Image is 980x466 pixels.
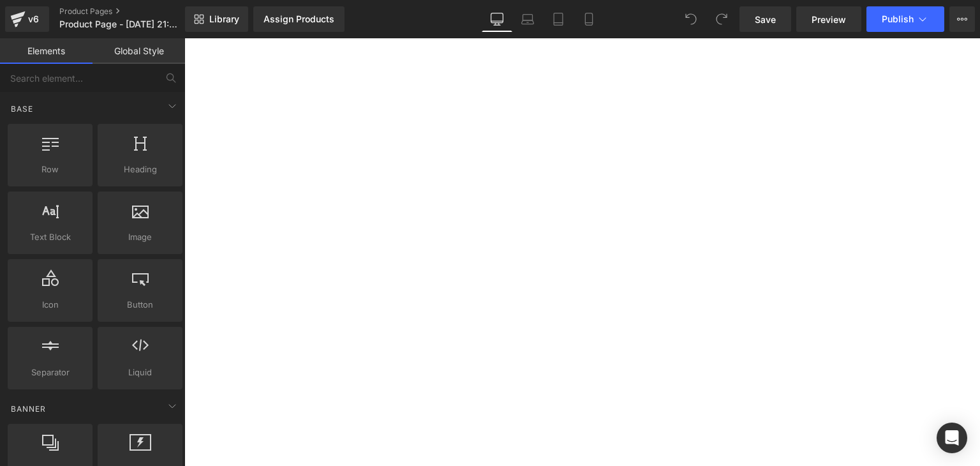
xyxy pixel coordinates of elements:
[709,6,734,32] button: Redo
[59,19,182,29] span: Product Page - [DATE] 21:47:41
[11,230,89,244] span: Text Block
[59,6,206,17] a: Product Pages
[93,38,185,64] a: Global Style
[11,163,89,176] span: Row
[543,6,574,32] a: Tablet
[101,298,179,312] span: Button
[11,366,89,379] span: Separator
[209,13,239,25] span: Library
[796,6,861,32] a: Preview
[812,13,846,26] span: Preview
[10,103,34,115] span: Base
[949,6,975,32] button: More
[101,230,179,244] span: Image
[678,6,704,32] button: Undo
[10,403,47,415] span: Banner
[755,13,776,26] span: Save
[101,366,179,379] span: Liquid
[882,14,914,24] span: Publish
[482,6,512,32] a: Desktop
[866,6,944,32] button: Publish
[11,298,89,312] span: Icon
[5,6,49,32] a: v6
[574,6,604,32] a: Mobile
[512,6,543,32] a: Laptop
[101,163,179,176] span: Heading
[264,14,334,24] div: Assign Products
[26,11,41,27] div: v6
[937,423,967,453] div: Open Intercom Messenger
[185,6,248,32] a: New Library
